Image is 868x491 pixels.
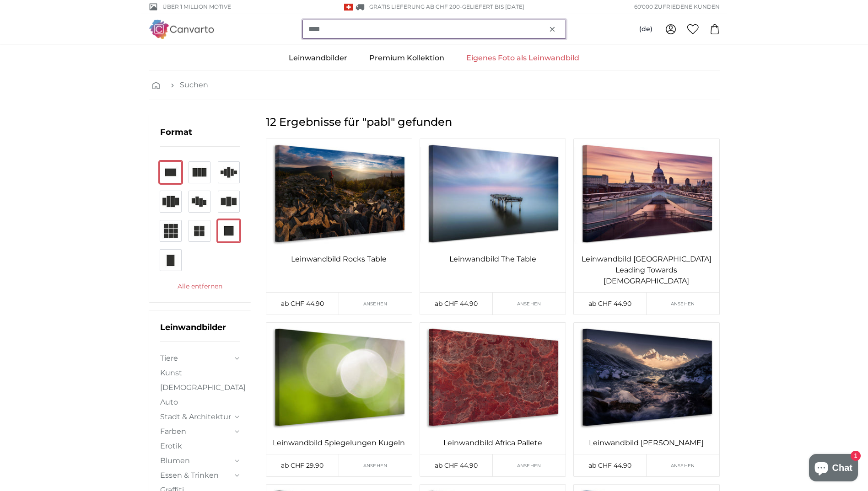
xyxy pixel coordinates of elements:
[189,161,210,183] img: filter-3-portrait_small.jpg
[281,461,323,470] span: ab CHF 29.90
[339,454,412,476] a: Ansehen
[574,139,719,248] img: panoramic-canvas-print-the-seagulls-and-the-sea-at-sunrise
[160,382,240,393] a: [DEMOGRAPHIC_DATA]
[160,470,232,481] a: Essen & Trinken
[369,3,460,10] span: GRATIS Lieferung ab CHF 200
[160,397,240,408] a: Auto
[160,411,240,422] summary: Stadt & Architektur
[160,441,240,452] a: Erotik
[162,3,231,11] span: Über 1 Million Motive
[160,455,240,466] summary: Blumen
[160,470,240,481] summary: Essen & Trinken
[632,21,660,37] button: (de)
[422,254,564,265] a: Leinwandbild The Table
[647,293,719,315] a: Ansehen
[344,4,353,11] img: Schweiz
[266,323,412,432] img: panoramic-canvas-print-the-seagulls-and-the-sea-at-sunrise
[671,462,695,469] span: Ansehen
[160,426,240,437] summary: Farben
[435,299,478,308] span: ab CHF 44.90
[588,461,631,470] span: ab CHF 44.90
[160,426,232,437] a: Farben
[266,115,720,129] h1: 12 Ergebnisse für "pabl" gefunden
[420,323,566,432] img: panoramic-canvas-print-the-seagulls-and-the-sea-at-sunrise
[160,161,182,183] img: filter-1-landscape_small.jpg
[218,191,240,213] img: filter-3-asymetric_small.jpg
[180,80,208,91] a: Suchen
[160,249,182,271] img: filter-1-portrait_small.jpg
[281,299,324,308] span: ab CHF 44.90
[149,20,215,38] img: Canvarto
[460,3,524,10] span: -
[160,368,240,379] a: Kunst
[363,300,388,307] span: Ansehen
[189,191,210,213] img: filter-4-asymetric_small.jpg
[160,353,232,364] a: Tiere
[160,353,240,364] summary: Tiere
[576,438,717,448] a: Leinwandbild [PERSON_NAME]
[160,455,232,466] a: Blumen
[189,220,210,242] img: filter-4-square_small.jpg
[422,438,564,448] a: Leinwandbild Africa Pallete
[160,191,182,213] img: filter-4-symetric_small.jpg
[671,300,695,307] span: Ansehen
[218,220,240,242] img: filter-1-square_small.jpg
[268,254,410,265] a: Leinwandbild Rocks Table
[420,139,566,248] img: panoramic-canvas-print-the-seagulls-and-the-sea-at-sunrise
[493,454,566,476] a: Ansehen
[634,3,720,11] span: 60'000 ZUFRIEDENE KUNDEN
[278,46,358,70] a: Leinwandbilder
[588,299,631,308] span: ab CHF 44.90
[218,161,240,183] img: filter-5-symetric_small.jpg
[160,411,232,422] a: Stadt & Architektur
[455,46,590,70] a: Eigenes Foto als Leinwandbild
[462,3,524,10] span: Geliefert bis [DATE]
[268,438,410,448] a: Leinwandbild Spiegelungen Kugeln
[517,300,541,307] span: Ansehen
[160,282,240,291] a: Alle entfernen
[266,139,412,248] img: panoramic-canvas-print-the-seagulls-and-the-sea-at-sunrise
[160,322,226,332] a: Leinwandbilder
[647,454,719,476] a: Ansehen
[435,461,478,470] span: ab CHF 44.90
[160,220,182,242] img: filter-9-square_small.jpg
[160,126,240,147] h3: Format
[363,462,388,469] span: Ansehen
[576,254,717,287] a: Leinwandbild [GEOGRAPHIC_DATA] Leading Towards [DEMOGRAPHIC_DATA]
[517,462,541,469] span: Ansehen
[149,70,720,100] nav: breadcrumbs
[493,293,566,315] a: Ansehen
[574,323,719,432] img: panoramic-canvas-print-the-seagulls-and-the-sea-at-sunrise
[339,293,412,315] a: Ansehen
[806,454,861,484] inbox-online-store-chat: Onlineshop-Chat von Shopify
[358,46,455,70] a: Premium Kollektion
